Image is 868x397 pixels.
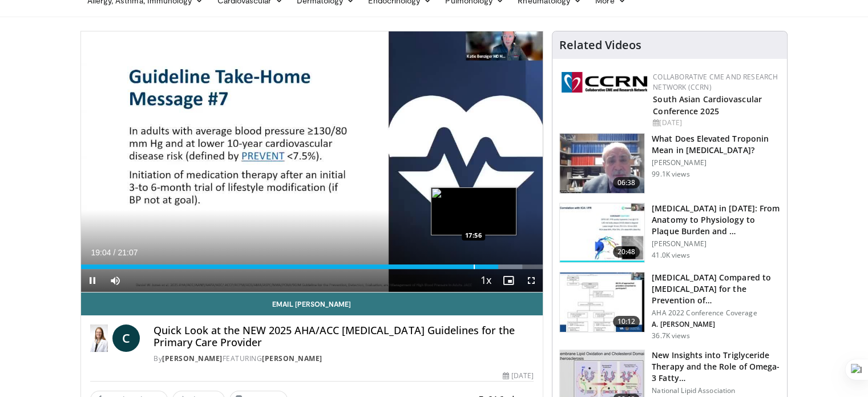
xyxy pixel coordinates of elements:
button: Pause [81,269,104,292]
h3: What Does Elevated Troponin Mean in [MEDICAL_DATA]? [652,133,780,156]
p: 36.7K views [652,331,689,340]
p: 99.1K views [652,170,689,179]
a: 10:12 [MEDICAL_DATA] Compared to [MEDICAL_DATA] for the Prevention of… AHA 2022 Conference Covera... [559,272,780,340]
video-js: Video Player [81,31,543,292]
a: [PERSON_NAME] [162,354,223,363]
span: 20:48 [613,246,640,258]
p: AHA 2022 Conference Coverage [652,308,780,318]
h3: [MEDICAL_DATA] Compared to [MEDICAL_DATA] for the Prevention of… [652,272,780,306]
button: Enable picture-in-picture mode [497,269,520,292]
a: C [112,324,140,352]
p: [PERSON_NAME] [652,158,780,167]
button: Fullscreen [520,269,543,292]
div: [DATE] [653,118,778,128]
div: Progress Bar [81,264,543,269]
h4: Quick Look at the NEW 2025 AHA/ACC [MEDICAL_DATA] Guidelines for the Primary Care Provider [154,324,534,349]
button: Playback Rate [474,269,497,292]
img: 823da73b-7a00-425d-bb7f-45c8b03b10c3.150x105_q85_crop-smart_upscale.jpg [560,203,644,263]
a: South Asian Cardiovascular Conference 2025 [653,94,762,117]
h3: New Insights into Triglyceride Therapy and the Role of Omega-3 Fatty… [652,350,780,384]
p: 41.0K views [652,251,689,260]
img: Dr. Catherine P. Benziger [90,324,108,352]
img: 98daf78a-1d22-4ebe-927e-10afe95ffd94.150x105_q85_crop-smart_upscale.jpg [560,134,644,193]
h3: [MEDICAL_DATA] in [DATE]: From Anatomy to Physiology to Plaque Burden and … [652,203,780,237]
img: 7c0f9b53-1609-4588-8498-7cac8464d722.150x105_q85_crop-smart_upscale.jpg [560,272,644,332]
button: Mute [104,269,127,292]
span: 06:38 [613,177,640,189]
div: [DATE] [503,371,534,381]
span: / [114,248,116,257]
p: A. [PERSON_NAME] [652,320,780,329]
p: National Lipid Association [652,386,780,395]
img: image.jpeg [431,187,516,235]
p: [PERSON_NAME] [652,239,780,248]
img: a04ee3ba-8487-4636-b0fb-5e8d268f3737.png.150x105_q85_autocrop_double_scale_upscale_version-0.2.png [562,72,647,93]
a: Email [PERSON_NAME] [81,292,543,315]
span: 21:07 [118,248,138,257]
a: 06:38 What Does Elevated Troponin Mean in [MEDICAL_DATA]? [PERSON_NAME] 99.1K views [559,133,780,194]
a: 20:48 [MEDICAL_DATA] in [DATE]: From Anatomy to Physiology to Plaque Burden and … [PERSON_NAME] 4... [559,203,780,263]
h4: Related Videos [559,38,641,52]
a: [PERSON_NAME] [262,354,322,363]
span: 10:12 [613,316,640,327]
div: By FEATURING [154,354,534,364]
span: 19:04 [91,248,111,257]
a: Collaborative CME and Research Network (CCRN) [653,72,778,92]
